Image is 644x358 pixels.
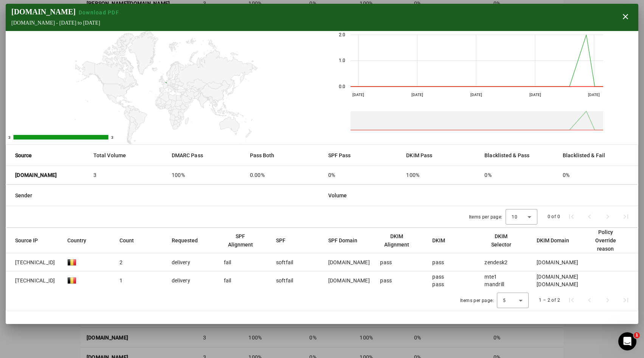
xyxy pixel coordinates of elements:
[432,273,444,281] div: pass
[484,232,518,249] div: DKIM Selector
[322,166,400,184] mat-cell: 0%
[11,20,122,26] div: [DOMAIN_NAME] - [DATE] to [DATE]
[276,259,293,266] div: softfail
[374,271,426,290] mat-cell: pass
[537,236,576,245] div: DKIM Domain
[166,145,244,166] mat-header-cell: DMARC Pass
[8,135,11,139] text: 3
[67,236,93,245] div: Country
[6,185,322,206] mat-header-cell: Sender
[588,93,600,97] text: [DATE]
[380,232,413,249] div: DKIM Alignment
[166,166,244,184] mat-cell: 100%
[537,259,578,266] div: [DOMAIN_NAME]
[244,145,322,166] mat-header-cell: Pass Both
[224,232,264,249] div: SPF Alignment
[76,9,122,16] button: Download PDF
[432,236,445,245] div: DKIM
[478,166,557,184] mat-cell: 0%
[218,271,270,290] mat-cell: fail
[67,236,86,245] div: Country
[111,135,113,139] text: 3
[339,32,345,37] text: 2.0
[460,297,494,304] div: Items per page:
[113,253,166,271] mat-cell: 2
[537,236,569,245] div: DKIM Domain
[67,258,76,267] img: blank.gif
[484,232,525,249] div: DKIM Selector
[6,31,322,144] svg: A chart.
[224,232,257,249] div: SPF Alignment
[469,213,503,221] div: Items per page:
[537,273,578,281] div: [DOMAIN_NAME]
[322,185,638,206] mat-header-cell: Volume
[432,281,444,288] div: pass
[244,166,322,184] mat-cell: 0.00%
[484,281,504,288] div: mandrill
[79,9,119,15] span: Download PDF
[218,253,270,271] mat-cell: fail
[15,151,32,160] strong: Source
[276,236,286,245] div: SPF
[484,259,507,266] div: zendesk2
[352,93,364,97] text: [DATE]
[537,281,578,288] div: [DOMAIN_NAME]
[339,58,345,63] text: 1.0
[557,166,638,184] mat-cell: 0%
[172,236,198,245] div: Requested
[11,8,122,16] div: [DOMAIN_NAME]
[557,145,638,166] mat-header-cell: Blacklisted & Fail
[328,236,357,245] div: SPF Domain
[380,232,420,249] div: DKIM Alignment
[15,259,55,266] span: [TECHNICAL_ID]
[634,332,640,338] span: 1
[328,236,364,245] div: SPF Domain
[618,332,636,350] iframe: Intercom live chat
[400,145,478,166] mat-header-cell: DKIM Pass
[15,236,38,245] div: Source IP
[119,236,141,245] div: Count
[589,228,629,253] div: Policy Override reason
[166,253,218,271] mat-cell: delivery
[339,84,345,89] text: 0.0
[322,145,400,166] mat-header-cell: SPF Pass
[15,171,57,179] strong: [DOMAIN_NAME]
[548,213,560,220] div: 0 of 0
[470,93,482,97] text: [DATE]
[15,277,55,284] span: [TECHNICAL_ID]
[276,277,293,284] div: softfail
[432,236,452,245] div: DKIM
[400,166,478,184] mat-cell: 100%
[512,214,517,220] span: 10
[172,236,205,245] div: Requested
[119,236,134,245] div: Count
[276,236,292,245] div: SPF
[503,298,506,303] span: 5
[67,276,76,285] img: blank.gif
[411,93,423,97] text: [DATE]
[87,166,166,184] mat-cell: 3
[15,236,45,245] div: Source IP
[87,145,166,166] mat-header-cell: Total Volume
[166,271,218,290] mat-cell: delivery
[374,253,426,271] mat-cell: pass
[478,145,557,166] mat-header-cell: Blacklisted & Pass
[529,93,541,97] text: [DATE]
[328,277,370,284] div: [DOMAIN_NAME]
[484,273,504,281] div: mte1
[113,271,166,290] mat-cell: 1
[539,296,560,304] div: 1 – 2 of 2
[328,259,370,266] div: [DOMAIN_NAME]
[589,228,622,253] div: Policy Override reason
[432,259,444,266] div: pass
